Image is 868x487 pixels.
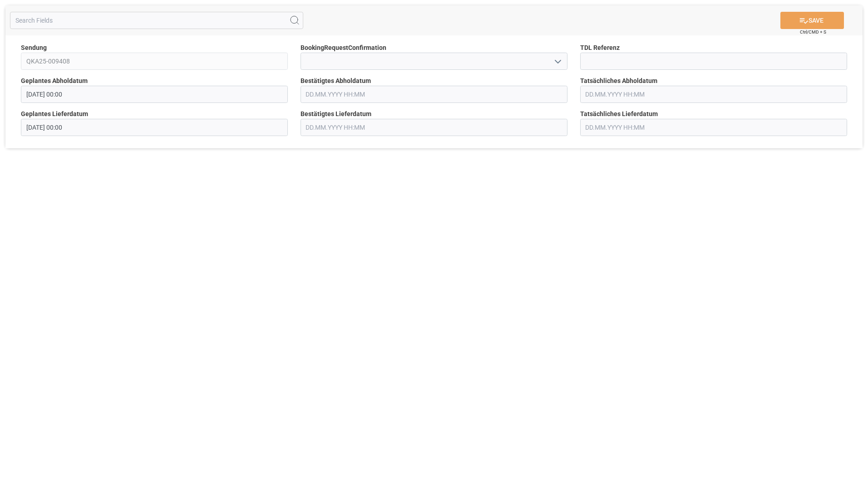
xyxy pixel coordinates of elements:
[21,43,47,53] span: Sendung
[21,76,88,86] span: Geplantes Abholdatum
[301,109,371,119] span: Bestätigtes Lieferdatum
[301,43,386,53] span: BookingRequestConfirmation
[580,109,658,119] span: Tatsächliches Lieferdatum
[301,86,567,103] input: DD.MM.YYYY HH:MM
[21,86,288,103] input: DD.MM.YYYY HH:MM
[550,54,564,68] button: open menu
[780,12,844,29] button: SAVE
[580,76,657,86] span: Tatsächliches Abholdatum
[580,119,847,136] input: DD.MM.YYYY HH:MM
[10,12,303,29] input: Search Fields
[580,86,847,103] input: DD.MM.YYYY HH:MM
[21,119,288,136] input: DD.MM.YYYY HH:MM
[580,43,620,53] span: TDL Referenz
[301,76,371,86] span: Bestätigtes Abholdatum
[800,29,826,35] span: Ctrl/CMD + S
[21,109,88,119] span: Geplantes Lieferdatum
[301,119,567,136] input: DD.MM.YYYY HH:MM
